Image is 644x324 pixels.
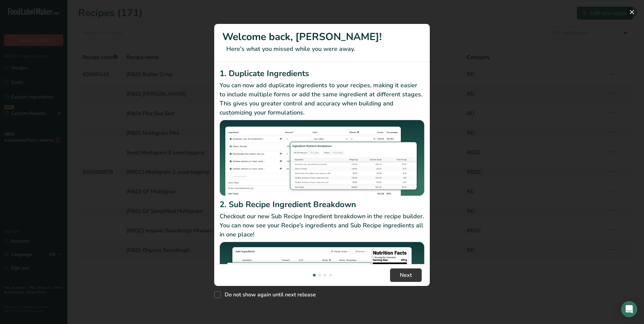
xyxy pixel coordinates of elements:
[221,291,316,298] span: Do not show again until next release
[400,271,412,279] span: Next
[220,198,424,210] h2: 2. Sub Recipe Ingredient Breakdown
[222,44,422,54] p: Here's what you missed while you were away.
[220,67,424,79] h2: 1. Duplicate Ingredients
[220,242,424,318] img: Sub Recipe Ingredient Breakdown
[222,29,422,44] h1: Welcome back, [PERSON_NAME]!
[390,268,422,282] button: Next
[220,120,424,196] img: Duplicate Ingredients
[220,212,424,239] p: Checkout our new Sub Recipe Ingredient breakdown in the recipe builder. You can now see your Reci...
[220,81,424,117] p: You can now add duplicate ingredients to your recipes, making it easier to include multiple forms...
[621,301,637,317] div: Open Intercom Messenger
